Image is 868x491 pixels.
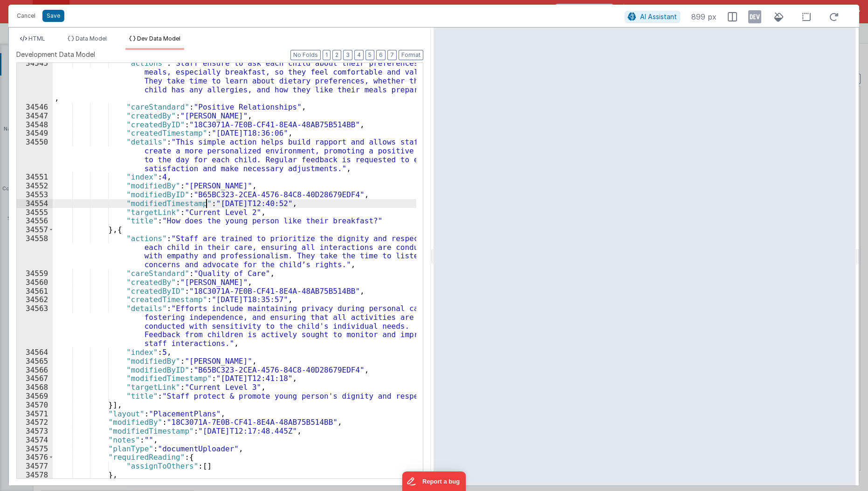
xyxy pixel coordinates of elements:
[16,50,95,59] span: Development Data Model
[17,418,53,427] div: 34572
[17,304,53,348] div: 34563
[402,471,466,491] iframe: Marker.io feedback button
[17,225,53,234] div: 34557
[17,208,53,217] div: 34555
[17,269,53,278] div: 34559
[17,120,53,129] div: 34548
[332,50,341,60] button: 2
[17,357,53,366] div: 34565
[17,427,53,436] div: 34573
[365,50,374,60] button: 5
[17,295,53,304] div: 34562
[640,13,677,21] span: AI Assistant
[17,234,53,269] div: 34558
[137,35,180,42] span: Dev Data Model
[17,216,53,225] div: 34556
[17,470,53,479] div: 34578
[17,444,53,453] div: 34575
[17,453,53,462] div: 34576
[17,462,53,470] div: 34577
[625,11,680,23] button: AI Assistant
[17,278,53,287] div: 34560
[290,50,321,60] button: No Folds
[691,11,716,22] span: 899 px
[17,181,53,190] div: 34552
[17,436,53,444] div: 34574
[17,392,53,401] div: 34569
[17,348,53,357] div: 34564
[76,35,107,42] span: Data Model
[354,50,364,60] button: 4
[323,50,331,60] button: 1
[42,10,64,22] button: Save
[17,138,53,173] div: 34550
[399,50,423,60] button: Format
[17,383,53,392] div: 34568
[376,50,386,60] button: 6
[17,190,53,199] div: 34553
[387,50,397,60] button: 7
[17,409,53,418] div: 34571
[17,199,53,208] div: 34554
[17,103,53,111] div: 34546
[17,59,53,103] div: 34545
[17,366,53,374] div: 34566
[17,111,53,120] div: 34547
[17,287,53,296] div: 34561
[343,50,352,60] button: 3
[17,401,53,409] div: 34570
[17,129,53,138] div: 34549
[17,173,53,181] div: 34551
[12,9,40,22] button: Cancel
[17,374,53,383] div: 34567
[28,35,45,42] span: HTML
